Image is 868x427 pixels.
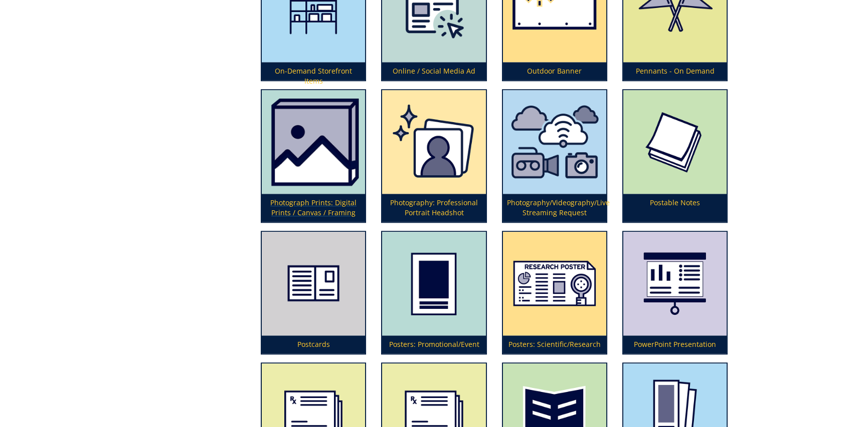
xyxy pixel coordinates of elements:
[262,90,365,222] a: Photograph Prints: Digital Prints / Canvas / Framing
[382,90,485,194] img: professional%20headshot-673780894c71e3.55548584.png
[503,90,606,194] img: photography%20videography%20or%20live%20streaming-62c5f5a2188136.97296614.png
[623,90,727,222] a: Postable Notes
[623,232,727,353] a: PowerPoint Presentation
[503,232,606,335] img: posters-scientific-5aa5927cecefc5.90805739.png
[382,62,485,80] p: Online / Social Media Ad
[262,194,365,222] p: Photograph Prints: Digital Prints / Canvas / Framing
[623,62,727,80] p: Pennants - On Demand
[262,232,365,335] img: postcard-59839371c99131.37464241.png
[382,232,485,353] a: Posters: Promotional/Event
[382,90,485,222] a: Photography: Professional Portrait Headshot
[382,232,485,335] img: poster-promotional-5949293418faa6.02706653.png
[503,335,606,353] p: Posters: Scientific/Research
[623,90,727,194] img: post-it-note-5949284106b3d7.11248848.png
[262,90,365,194] img: photo%20prints-64d43c229de446.43990330.png
[503,62,606,80] p: Outdoor Banner
[623,335,727,353] p: PowerPoint Presentation
[382,335,485,353] p: Posters: Promotional/Event
[382,194,485,222] p: Photography: Professional Portrait Headshot
[262,62,365,80] p: On-Demand Storefront Items
[503,90,606,222] a: Photography/Videography/Live Streaming Request
[503,194,606,222] p: Photography/Videography/Live Streaming Request
[623,232,727,335] img: powerpoint-presentation-5949298d3aa018.35992224.png
[503,232,606,353] a: Posters: Scientific/Research
[262,335,365,353] p: Postcards
[262,232,365,353] a: Postcards
[623,194,727,222] p: Postable Notes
